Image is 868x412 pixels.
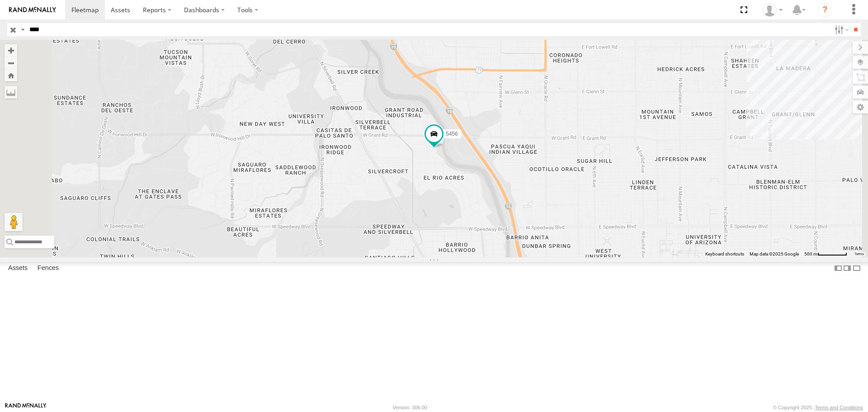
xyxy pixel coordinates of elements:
label: Map Settings [853,101,868,114]
a: Terms (opens in new tab) [854,252,864,256]
img: rand-logo.svg [9,7,56,13]
button: Keyboard shortcuts [705,251,744,257]
button: Zoom Home [5,69,17,81]
label: Assets [4,262,32,275]
label: Dock Summary Table to the Left [834,262,843,275]
button: Map Scale: 500 m per 62 pixels [802,251,850,257]
span: 500 m [804,251,817,256]
button: Zoom in [5,44,17,57]
label: Fences [33,262,63,275]
button: Drag Pegman onto the map to open Street View [5,213,23,231]
a: Visit our Website [5,403,47,412]
i: ? [818,3,832,17]
label: Hide Summary Table [852,262,861,275]
label: Search Filter Options [831,23,850,36]
span: 5456 [446,131,458,137]
label: Dock Summary Table to the Right [843,262,852,275]
label: Measure [5,86,17,99]
div: Version: 306.00 [393,405,427,410]
div: Edward Espinoza [759,3,786,17]
div: © Copyright 2025 - [773,405,863,410]
a: Terms and Conditions [815,405,863,410]
label: Search Query [19,23,26,36]
button: Zoom out [5,57,17,69]
span: Map data ©2025 Google [750,251,799,256]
